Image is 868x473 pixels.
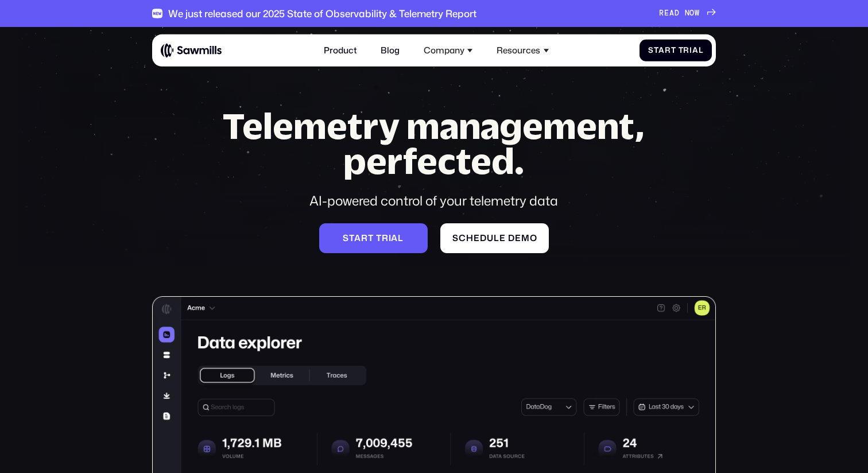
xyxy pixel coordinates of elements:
[328,233,419,243] div: Start trial
[203,192,664,210] div: AI-powered control of your telemetry data
[659,9,700,18] div: READ NOW
[659,9,716,18] a: READ NOW
[640,40,711,62] a: Start Trial
[497,45,540,56] div: Resources
[203,108,664,179] h1: Telemetry management, perfected.
[168,7,476,19] div: We just released our 2025 State of Observability & Telemetry Report
[440,223,549,253] a: Schedule demo
[319,223,428,253] a: Start trial
[317,39,363,63] a: Product
[424,45,464,56] div: Company
[449,233,540,243] div: Schedule demo
[374,39,406,63] a: Blog
[648,46,703,55] div: Start Trial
